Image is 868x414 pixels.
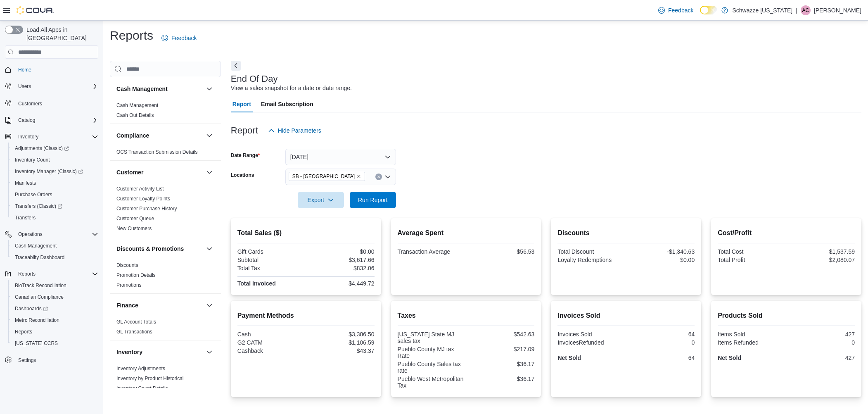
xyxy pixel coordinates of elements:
[116,385,168,392] span: Inventory Count Details
[557,228,695,238] h2: Discounts
[398,311,535,321] h2: Taxes
[308,280,375,287] div: $4,449.72
[308,257,375,263] div: $3,617.66
[237,311,375,321] h2: Payment Methods
[15,229,98,239] span: Operations
[12,327,36,337] a: Reports
[303,192,339,208] span: Export
[2,354,102,366] button: Settings
[2,64,102,76] button: Home
[308,265,375,271] div: $832.06
[8,166,102,177] a: Inventory Manager (Classic)
[12,201,66,211] a: Transfers (Classic)
[15,305,48,312] span: Dashboards
[12,213,98,223] span: Transfers
[718,355,741,361] strong: Net Sold
[116,366,165,371] a: Inventory Adjustments
[8,154,102,166] button: Inventory Count
[12,241,98,251] span: Cash Management
[557,311,695,321] h2: Invoices Sold
[8,303,102,314] a: Dashboards
[17,6,54,14] img: Cova
[15,355,39,365] a: Settings
[116,376,184,381] a: Inventory by Product Historical
[398,346,465,359] div: Pueblo County MJ tax Rate
[557,331,624,338] div: Invoices Sold
[2,131,102,143] button: Inventory
[398,361,465,374] div: Pueblo County Sales tax rate
[116,102,158,109] span: Cash Management
[788,339,855,346] div: 0
[116,328,152,335] span: GL Transactions
[116,168,203,176] button: Customer
[231,126,258,136] h3: Report
[18,357,36,364] span: Settings
[15,81,98,91] span: Users
[15,81,34,91] button: Users
[12,167,98,176] span: Inventory Manager (Classic)
[237,265,304,271] div: Total Tax
[5,60,98,388] nav: Complex example
[8,252,102,263] button: Traceabilty Dashboard
[110,184,221,237] div: Customer
[12,338,61,348] a: [US_STATE] CCRS
[12,281,70,290] a: BioTrack Reconciliation
[12,327,98,337] span: Reports
[308,331,375,338] div: $3,386.50
[467,346,534,352] div: $217.09
[18,271,36,277] span: Reports
[12,155,98,165] span: Inventory Count
[231,152,260,159] label: Date Range
[15,180,36,186] span: Manifests
[398,331,465,344] div: [US_STATE] State MJ sales tax
[398,376,465,389] div: Pueblo West Metropolitan Tax
[375,174,382,180] button: Clear input
[116,215,154,222] span: Customer Queue
[15,282,66,289] span: BioTrack Reconciliation
[116,85,203,93] button: Cash Management
[23,26,98,42] span: Load All Apps in [GEOGRAPHIC_DATA]
[12,304,98,314] span: Dashboards
[15,145,69,152] span: Adjustments (Classic)
[557,339,624,346] div: InvoicesRefunded
[2,81,102,92] button: Users
[15,340,58,347] span: [US_STATE] CCRS
[116,272,156,278] a: Promotion Details
[12,304,51,314] a: Dashboards
[116,149,198,155] span: OCS Transaction Submission Details
[718,228,855,238] h2: Cost/Profit
[237,347,304,354] div: Cashback
[12,143,72,153] a: Adjustments (Classic)
[237,257,304,263] div: Subtotal
[15,168,83,175] span: Inventory Manager (Classic)
[8,200,102,212] a: Transfers (Classic)
[2,268,102,280] button: Reports
[116,186,164,192] span: Customer Activity List
[18,100,42,107] span: Customers
[398,248,465,255] div: Transaction Average
[116,319,156,325] span: GL Account Totals
[116,282,142,288] span: Promotions
[350,192,396,208] button: Run Report
[116,149,198,155] a: OCS Transaction Submission Details
[15,132,42,142] button: Inventory
[12,338,98,348] span: Washington CCRS
[116,102,158,108] a: Cash Management
[12,155,53,165] a: Inventory Count
[2,97,102,109] button: Customers
[308,248,375,255] div: $0.00
[232,96,251,112] span: Report
[231,84,352,93] div: View a sales snapshot for a date or date range.
[801,5,811,15] div: Arthur Clement
[116,168,143,176] h3: Customer
[467,376,534,382] div: $36.17
[628,355,695,361] div: 64
[116,186,164,192] a: Customer Activity List
[718,257,785,263] div: Total Profit
[668,6,693,14] span: Feedback
[231,61,241,71] button: Next
[8,326,102,338] button: Reports
[2,228,102,240] button: Operations
[116,131,149,140] h3: Compliance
